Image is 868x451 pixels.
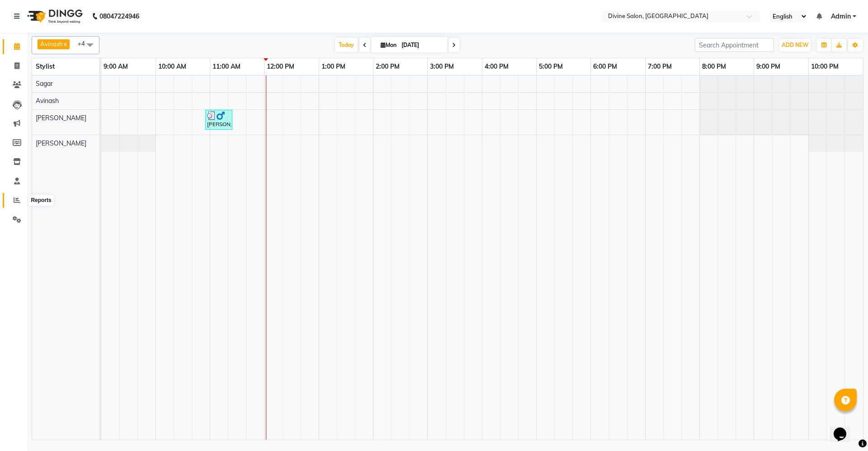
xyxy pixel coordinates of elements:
[101,60,130,73] a: 9:00 AM
[264,60,297,73] a: 12:00 PM
[99,4,139,29] b: 08047224946
[399,38,444,52] input: 2025-09-01
[482,60,511,73] a: 4:00 PM
[830,415,859,442] iframe: chat widget
[63,40,67,47] a: x
[36,97,59,105] span: Avinash
[695,38,774,52] input: Search Appointment
[36,114,86,122] span: [PERSON_NAME]
[831,12,851,21] span: Admin
[537,60,565,73] a: 5:00 PM
[809,60,841,73] a: 10:00 PM
[40,40,63,47] span: Avinash
[36,139,86,147] span: [PERSON_NAME]
[23,4,85,29] img: logo
[210,60,243,73] a: 11:00 AM
[156,60,189,73] a: 10:00 AM
[319,60,348,73] a: 1:00 PM
[335,38,358,52] span: Today
[28,195,53,206] div: Reports
[36,62,55,70] span: Stylist
[779,39,811,52] button: ADD NEW
[378,42,399,48] span: Mon
[782,42,808,48] span: ADD NEW
[36,80,53,88] span: Sagar
[646,60,674,73] a: 7:00 PM
[591,60,619,73] a: 6:00 PM
[206,111,231,128] div: [PERSON_NAME], TK01, 10:55 AM-11:25 AM, Hair Cut [DEMOGRAPHIC_DATA] - Hair cut [DEMOGRAPHIC_DATA]...
[78,40,92,47] span: +4
[428,60,456,73] a: 3:00 PM
[373,60,402,73] a: 2:00 PM
[700,60,728,73] a: 8:00 PM
[754,60,783,73] a: 9:00 PM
